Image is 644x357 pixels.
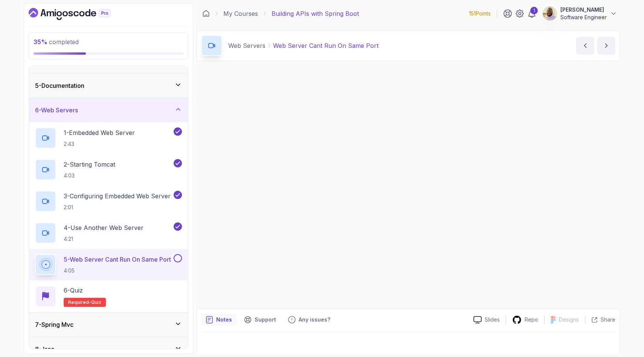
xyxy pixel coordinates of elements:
p: 6 - Quiz [64,286,83,295]
button: 3-Configuring Embedded Web Server2:01 [35,191,182,212]
a: 1 [527,9,536,18]
p: [PERSON_NAME] [560,6,607,14]
p: Support [255,316,276,323]
p: Building APIs with Spring Boot [272,9,359,18]
p: 2:01 [64,204,171,211]
p: 3 - Configuring Embedded Web Server [64,192,171,201]
button: Share [585,316,615,323]
p: Slides [485,316,500,323]
button: notes button [201,314,237,326]
span: 35 % [34,38,47,46]
p: Designs [559,316,579,323]
h3: 6 - Web Servers [35,106,78,115]
button: Feedback button [284,314,335,326]
p: 4:21 [64,235,143,243]
p: Web Servers [228,41,266,50]
a: Slides [467,316,506,324]
p: 151 Points [469,10,491,17]
p: 1 - Embedded Web Server [64,128,135,137]
p: 5 - Web Server Cant Run On Same Port [64,255,171,264]
p: 4 - Use Another Web Server [64,223,143,232]
button: Support button [240,314,281,326]
button: 6-QuizRequired-quiz [35,286,182,307]
p: 2:43 [64,140,135,148]
h3: 7 - Spring Mvc [35,320,73,329]
h3: 5 - Documentation [35,81,84,90]
p: Repo [525,316,538,323]
button: next content [597,37,615,55]
button: 5-Documentation [29,74,188,98]
button: 5-Web Server Cant Run On Same Port4:05 [35,254,182,275]
p: 4:03 [64,172,115,179]
span: Required- [68,299,91,305]
button: 1-Embedded Web Server2:43 [35,127,182,149]
a: Dashboard [29,8,128,20]
div: 1 [530,7,538,14]
p: Web Server Cant Run On Same Port [273,41,378,50]
p: Notes [216,316,232,323]
a: My Courses [223,9,258,18]
p: Any issues? [299,316,330,323]
button: 6-Web Servers [29,98,188,122]
p: 4:05 [64,267,171,274]
h3: 8 - Json [35,345,55,354]
p: 2 - Starting Tomcat [64,160,115,169]
button: 2-Starting Tomcat4:03 [35,159,182,180]
button: previous content [576,37,594,55]
a: Repo [506,315,544,325]
button: 4-Use Another Web Server4:21 [35,222,182,244]
a: Dashboard [202,10,210,17]
button: user profile image[PERSON_NAME]Software Engineer [542,6,617,21]
button: 7-Spring Mvc [29,313,188,337]
span: completed [34,38,79,46]
p: Share [601,316,615,323]
img: user profile image [543,6,557,21]
p: Software Engineer [560,14,607,21]
span: quiz [91,299,101,305]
